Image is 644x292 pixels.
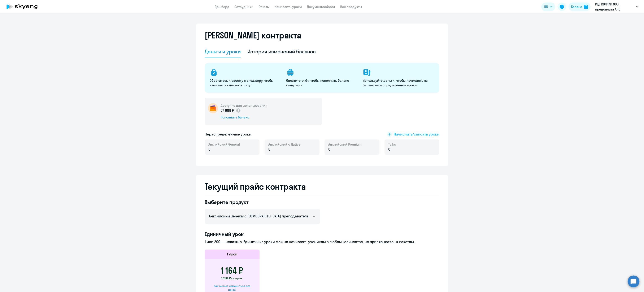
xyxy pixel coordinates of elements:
h2: [PERSON_NAME] контракта [205,30,301,40]
span: Talks [388,142,396,147]
p: 1 или 200 — неважно. Единичные уроки можно начислять ученикам в любом количестве, не привязываясь... [205,239,439,245]
img: balance [584,5,588,9]
button: RU [541,3,555,11]
h4: Выберите продукт [205,199,320,205]
div: Деньги и уроки [205,48,241,55]
h4: Единичный урок [205,231,439,237]
span: за урок [231,276,243,280]
div: Пополнить баланс [221,115,267,120]
span: 0 [328,147,330,152]
span: 0 [268,147,270,152]
p: Используйте деньги, чтобы начислять на баланс нераспределённые уроки [363,78,434,87]
span: 0 [388,147,390,152]
p: Оплатите счёт, чтобы пополнить баланс контракта [286,78,358,87]
span: Английский General [208,142,240,147]
a: Дашборд [215,5,229,9]
span: Начислить/списать уроки [394,132,439,137]
span: Английский Premium [328,142,362,147]
button: Балансbalance [569,3,591,11]
span: RU [544,4,548,9]
span: 0 [208,147,210,152]
a: Отчеты [258,5,270,9]
a: Начислить уроки [275,5,302,9]
a: Все продукты [340,5,362,9]
h2: Текущий прайс контракта [205,182,439,192]
h5: 1 урок [227,251,237,257]
span: 1 190 ₽ [221,276,231,280]
h5: Нераспределённые уроки [205,132,251,137]
span: Английский с Native [268,142,300,147]
div: История изменений баланса [247,48,316,55]
div: Как может измениться эта цена? [211,284,253,292]
div: Баланс [571,4,582,9]
p: РЕД КОЛЛАР, ООО, предоплата АНО [595,2,634,12]
p: Обратитесь к своему менеджеру, чтобы выставить счёт на оплату [210,78,281,87]
button: РЕД КОЛЛАР, ООО, предоплата АНО [593,2,640,12]
h5: Доступно для использования [221,103,267,108]
h3: 1 164 ₽ [221,266,243,276]
a: Документооборот [307,5,335,9]
p: 57 688 ₽ [221,108,241,113]
img: wallet-circle.png [208,103,218,113]
a: Сотрудники [234,5,253,9]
